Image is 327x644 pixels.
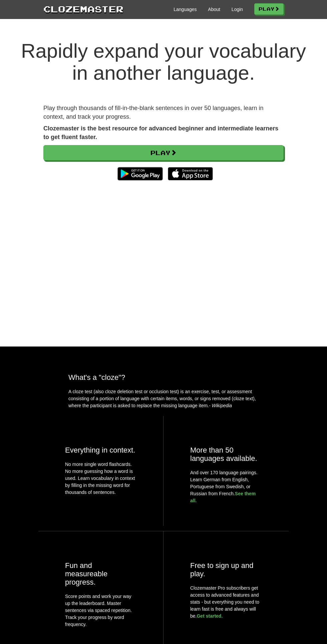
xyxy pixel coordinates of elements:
[190,491,256,503] a: See them all.
[65,461,136,499] p: No more single word flashcards. No more guessing how a word is used. Learn vocabulary in context ...
[43,3,123,15] a: Clozemaster
[232,6,243,13] a: Login
[43,145,284,160] a: Play
[190,561,262,578] h2: Free to sign up and play.
[65,561,136,586] h2: Fun and measureable progress.
[65,593,136,628] p: Score points and work your way up the leaderboard. Master sentences via spaced repetition. Track ...
[254,3,284,15] a: Play
[190,585,262,620] p: Clozemaster Pro subscribers get access to advanced features and stats - but everything you need t...
[68,388,259,409] p: A cloze test (also cloze deletion test or occlusion test) is an exercise, test, or assessment con...
[168,167,213,180] img: Download_on_the_App_Store_Badge_US-UK_135x40-25178aeef6eb6b83b96f5f2d004eda3bffbb37122de64afbaef7...
[197,613,223,619] a: Get started.
[43,104,284,121] p: Play through thousands of fill-in-the-blank sentences in over 50 languages, learn in context, and...
[208,6,220,13] a: About
[190,469,262,504] p: And over 170 language pairings. Learn German from English, Portuguese from Swedish, or Russian fr...
[68,373,259,382] h2: What's a "cloze"?
[114,164,166,184] img: Get it on Google Play
[190,446,262,463] h2: More than 50 languages available.
[43,125,278,140] strong: Clozemaster is the best resource for advanced beginner and intermediate learners to get fluent fa...
[174,6,197,13] a: Languages
[65,446,136,454] h2: Everything in context.
[209,403,232,408] em: - Wikipedia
